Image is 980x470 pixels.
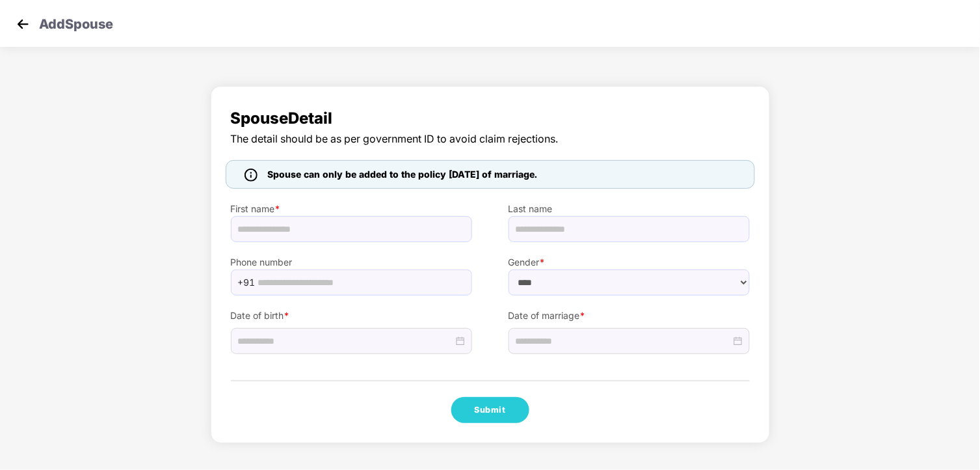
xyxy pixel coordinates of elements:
p: Add Spouse [39,14,113,30]
img: icon [245,169,258,182]
button: Submit [451,397,529,423]
span: The detail should be as per government ID to avoid claim rejections. [231,131,750,147]
img: svg+xml;base64,PHN2ZyB4bWxucz0iaHR0cDovL3d3dy53My5vcmcvMjAwMC9zdmciIHdpZHRoPSIzMCIgaGVpZ2h0PSIzMC... [13,14,33,34]
span: Spouse can only be added to the policy [DATE] of marriage. [268,167,538,182]
label: Last name [509,202,750,216]
label: Phone number [231,255,472,270]
label: Date of marriage [509,309,750,323]
label: First name [231,202,472,216]
span: Spouse Detail [231,106,750,131]
label: Date of birth [231,309,472,323]
span: +91 [238,273,256,292]
label: Gender [509,255,750,270]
